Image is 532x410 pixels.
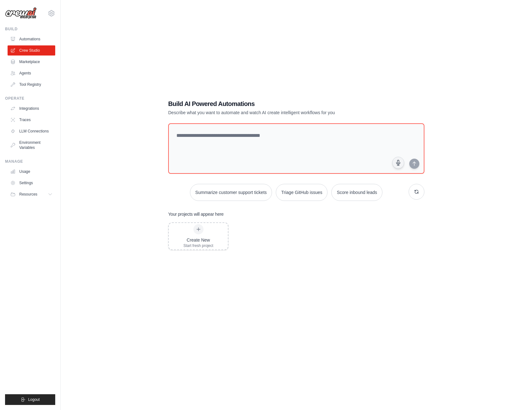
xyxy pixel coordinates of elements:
[8,138,55,153] a: Environment Variables
[5,26,55,32] div: Build
[5,394,55,405] button: Logout
[5,7,37,19] img: Logo
[168,99,380,108] h1: Build AI Powered Automations
[331,184,382,201] button: Score inbound leads
[8,167,55,177] a: Usage
[168,109,380,116] p: Describe what you want to automate and watch AI create intelligent workflows for you
[8,103,55,114] a: Integrations
[8,126,55,136] a: LLM Connections
[5,96,55,101] div: Operate
[8,34,55,44] a: Automations
[168,211,224,217] h3: Your projects will appear here
[5,159,55,164] div: Manage
[183,243,213,248] div: Start fresh project
[8,189,55,199] button: Resources
[276,184,328,201] button: Triage GitHub issues
[28,397,40,402] span: Logout
[8,45,55,56] a: Crew Studio
[8,178,55,188] a: Settings
[8,115,55,125] a: Traces
[8,79,55,90] a: Tool Registry
[19,192,37,197] span: Resources
[8,68,55,78] a: Agents
[183,237,213,243] div: Create New
[409,184,424,200] button: Get new suggestions
[392,157,404,169] button: Click to speak your automation idea
[8,57,55,67] a: Marketplace
[190,184,272,201] button: Summarize customer support tickets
